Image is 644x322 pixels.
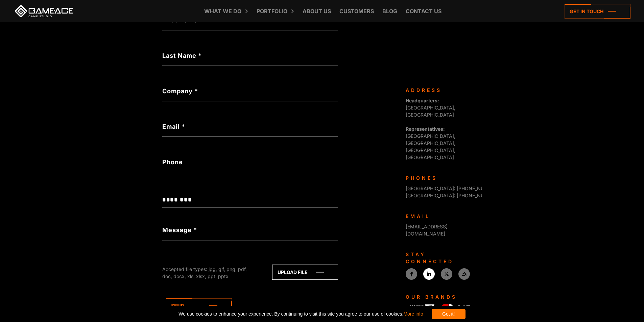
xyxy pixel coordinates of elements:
[432,309,466,319] div: Got it!
[406,251,477,265] div: Stay connected
[441,304,470,313] img: 3D-Ace
[162,51,338,60] label: Last Name *
[406,174,477,181] div: Phones
[406,126,445,132] strong: Representatives:
[406,213,477,220] div: Email
[406,126,455,160] span: [GEOGRAPHIC_DATA], [GEOGRAPHIC_DATA], [GEOGRAPHIC_DATA], [GEOGRAPHIC_DATA]
[406,86,477,94] div: Address
[178,309,423,319] span: We use cookies to enhance your experience. By continuing to visit this site you agree to our use ...
[162,225,197,234] label: Message *
[162,86,338,96] label: Company *
[272,265,338,280] a: Upload file
[406,304,434,312] img: Program-Ace
[162,122,338,131] label: Email *
[406,98,455,118] span: [GEOGRAPHIC_DATA], [GEOGRAPHIC_DATA]
[162,266,257,280] div: Accepted file types: jpg, gif, png, pdf, doc, docx, xls, xlsx, ppt, pptx
[406,193,499,198] span: [GEOGRAPHIC_DATA]: [PHONE_NUMBER]
[565,4,630,19] a: Get in touch
[406,185,499,191] span: [GEOGRAPHIC_DATA]: [PHONE_NUMBER]
[166,298,232,313] a: Send
[406,98,439,103] strong: Headquarters:
[403,311,423,317] a: More info
[406,224,448,237] a: [EMAIL_ADDRESS][DOMAIN_NAME]
[162,157,338,167] label: Phone
[406,293,477,300] div: Our Brands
